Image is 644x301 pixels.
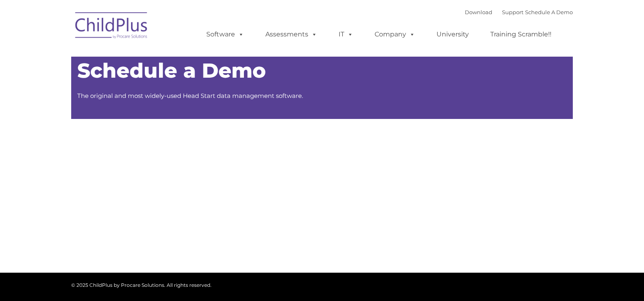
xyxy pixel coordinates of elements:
[428,26,477,42] a: University
[525,9,573,15] a: Schedule A Demo
[71,6,152,47] img: ChildPlus by Procare Solutions
[77,92,303,100] span: The original and most widely-used Head Start data management software.
[482,26,559,42] a: Training Scramble!!
[257,26,325,42] a: Assessments
[71,282,212,288] span: © 2025 ChildPlus by Procare Solutions. All rights reserved.
[198,26,252,42] a: Software
[366,26,423,42] a: Company
[77,58,266,83] span: Schedule a Demo
[465,9,573,15] font: |
[330,26,361,42] a: IT
[465,9,492,15] a: Download
[502,9,523,15] a: Support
